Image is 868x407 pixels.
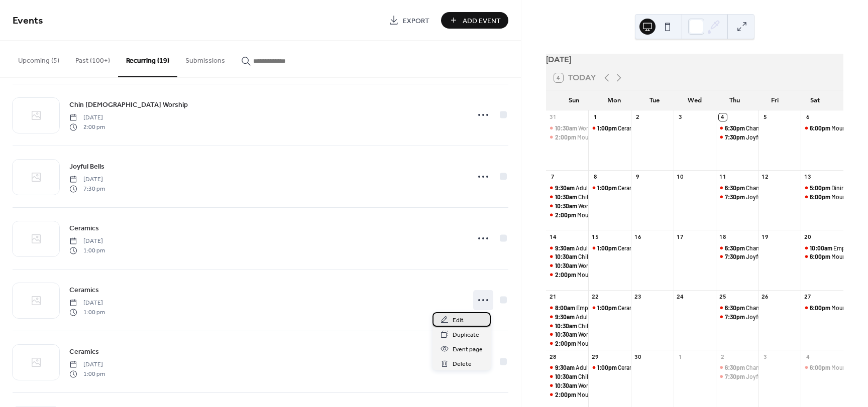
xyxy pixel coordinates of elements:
div: Joyful Bells [746,193,776,201]
div: Chancel Choir [746,304,782,312]
span: [DATE] [69,113,105,122]
div: Adult [DEMOGRAPHIC_DATA] Study [576,313,668,321]
span: Ceramics [69,347,99,357]
span: 9:30am [555,184,576,192]
span: 10:30am [555,193,578,201]
div: Dining Out Group [801,184,843,192]
span: 7:30pm [725,193,746,201]
div: 4 [719,113,726,121]
div: Fri [755,90,795,110]
span: 6:00pm [810,252,831,261]
div: Ceramics [618,363,642,372]
span: 6:00pm [810,304,831,312]
div: Worship Memorial UMC [578,381,638,390]
div: Children's [DATE] School [578,372,644,381]
span: 10:30am [555,330,578,339]
span: Ceramics [69,223,99,234]
div: 2 [719,353,726,360]
div: Adult Bible Study [546,363,589,372]
div: Mountain of the Lord Worship [546,211,589,219]
div: 13 [804,173,811,181]
span: Chin [DEMOGRAPHIC_DATA] Worship [69,100,188,110]
div: Ceramics [588,124,631,132]
div: 28 [549,353,557,360]
div: 26 [762,293,769,301]
span: 8:00am [555,304,576,312]
div: Thu [715,90,755,110]
div: Chancel Choir [716,124,758,132]
div: Children's [DATE] School [578,252,644,261]
div: Mountain of the Lord Worship [546,270,589,279]
div: 31 [549,113,557,121]
div: Mountain of the Lord Worship [546,339,589,348]
div: 24 [677,293,684,301]
div: Mountain of the Lord Worship [546,390,589,399]
span: Duplicate [453,330,479,340]
div: Joyful Bells [746,313,776,321]
div: 2 [634,113,641,121]
div: 3 [677,113,684,121]
div: 14 [549,233,557,240]
div: Sun [554,90,594,110]
div: Children's [DATE] School [578,322,644,330]
div: Chancel Choir [746,184,782,192]
span: 1:00 pm [69,369,105,378]
span: 6:30pm [725,304,746,312]
div: Adult Bible Study [546,184,589,192]
div: 20 [804,233,811,240]
div: [DATE] [546,54,843,66]
div: 10 [677,173,684,181]
div: Ceramics [588,184,631,192]
span: 5:00pm [810,184,831,192]
span: 7:30pm [725,313,746,321]
div: Worship Memorial UMC [578,202,638,210]
span: 2:00pm [555,339,577,348]
span: 6:00pm [810,363,831,372]
div: Joyful Bells [716,252,758,261]
button: Past (100+) [67,41,118,76]
span: [DATE] [69,175,105,184]
div: Adult [DEMOGRAPHIC_DATA] Study [576,363,668,372]
span: 10:30am [555,202,578,210]
div: 19 [762,233,769,240]
div: Tue [634,90,675,110]
span: 10:30am [555,381,578,390]
a: Ceramics [69,346,99,357]
div: 27 [804,293,811,301]
div: 17 [677,233,684,240]
div: Joyful Bells [716,372,758,381]
span: 10:30am [555,322,578,330]
div: Adult Bible Study [546,244,589,252]
span: 1:00pm [597,304,618,312]
span: 1:00pm [597,363,618,372]
span: 6:00pm [810,193,831,201]
div: Chancel Choir [746,124,782,132]
div: Mountain of the Lord Worship [577,390,654,399]
div: Mountain of the Lord Church [801,252,843,261]
span: 1:00 pm [69,246,105,255]
span: Export [403,16,429,26]
div: Ceramics [588,304,631,312]
div: Mon [594,90,634,110]
div: Joyful Bells [746,252,776,261]
span: 2:00 pm [69,122,105,131]
div: Worship Memorial UMC [546,381,589,390]
div: Adult [DEMOGRAPHIC_DATA] Study [576,184,668,192]
div: Worship Memorial UMC [578,124,638,132]
div: Ceramics [588,363,631,372]
div: 3 [762,353,769,360]
span: 7:30 pm [69,184,105,193]
span: Joyful Bells [69,162,104,172]
span: [DATE] [69,237,105,246]
a: Export [381,12,437,29]
span: 1:00pm [597,184,618,192]
div: 11 [719,173,726,181]
div: 5 [762,113,769,121]
div: Mountain of the Lord Church [801,124,843,132]
div: Adult [DEMOGRAPHIC_DATA] Study [576,244,668,252]
span: 10:30am [555,124,578,132]
div: 1 [677,353,684,360]
span: 2:00pm [555,390,577,399]
div: 23 [634,293,641,301]
div: Ceramics [618,184,642,192]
